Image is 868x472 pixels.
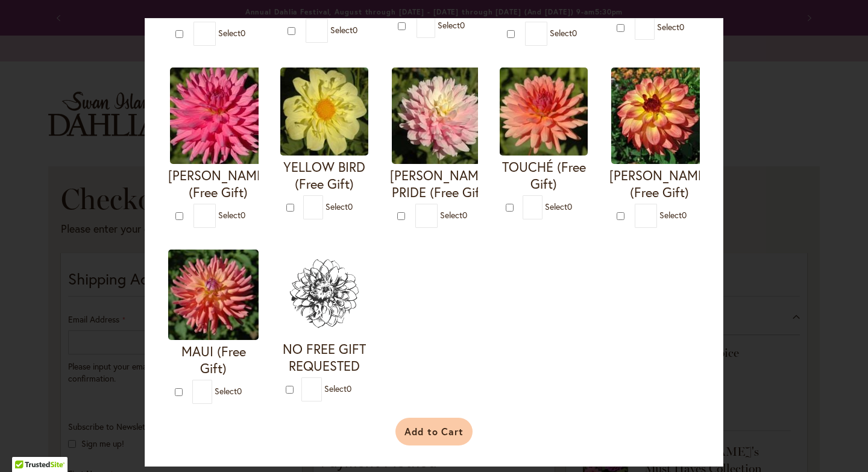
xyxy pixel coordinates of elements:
h4: [PERSON_NAME] (Free Gift) [168,167,268,201]
span: Select [657,21,684,33]
span: Select [218,27,245,39]
span: 0 [460,19,465,30]
h4: MAUI (Free Gift) [168,343,259,377]
h4: [PERSON_NAME] PRIDE (Free Gift) [390,167,490,201]
span: 0 [572,27,577,39]
span: Select [438,19,465,30]
span: Select [215,385,242,397]
h4: YELLOW BIRD (Free Gift) [280,159,368,192]
h4: [PERSON_NAME] (Free Gift) [609,167,709,201]
span: 0 [347,383,351,394]
span: Select [659,209,687,221]
img: YELLOW BIRD (Free Gift) [280,68,368,156]
img: NO FREE GIFT REQUESTED [280,250,368,338]
span: Select [330,24,357,36]
span: 0 [348,201,353,212]
img: HERBERT SMITH (Free Gift) [170,68,266,164]
iframe: Launch Accessibility Center [9,429,43,463]
span: 0 [353,24,357,36]
span: 0 [682,209,687,221]
span: Select [218,209,245,221]
span: Select [550,27,577,39]
h4: NO FREE GIFT REQUESTED [280,341,368,374]
span: Select [440,209,467,221]
span: 0 [237,385,242,397]
img: MAUI (Free Gift) [168,250,259,340]
span: 0 [241,209,245,221]
button: Add to Cart [395,418,473,445]
img: MAI TAI (Free Gift) [611,68,708,164]
span: Select [545,201,572,212]
img: CHILSON'S PRIDE (Free Gift) [392,68,488,164]
img: TOUCHÉ (Free Gift) [500,68,588,156]
span: 0 [679,21,684,33]
span: Select [324,383,351,394]
span: 0 [462,209,467,221]
span: 0 [567,201,572,212]
span: 0 [241,27,245,39]
span: Select [325,201,353,212]
h4: TOUCHÉ (Free Gift) [500,159,588,192]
